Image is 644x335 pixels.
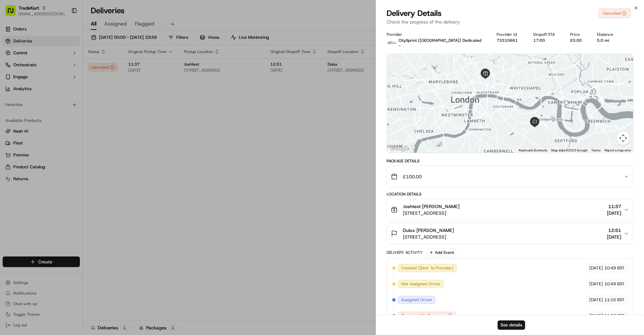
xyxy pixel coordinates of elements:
span: [STREET_ADDRESS] [403,234,454,240]
span: Delivery Details [387,8,442,19]
span: Assigned Driver [401,297,432,303]
span: 11:37 [607,203,621,210]
button: See details [498,320,525,330]
span: 12:51 [607,227,621,234]
button: Map camera controls [617,132,630,145]
span: [DATE] [589,297,603,303]
span: 11:15 BST [604,297,625,303]
div: Distance [597,32,618,37]
span: [DATE] [589,265,603,271]
span: [STREET_ADDRESS] [403,210,459,216]
span: 10:49 BST [604,281,625,287]
span: 11:32 BST [604,313,625,319]
img: Google [389,144,410,153]
div: £0.00 [570,38,586,43]
div: Dropoff ETA [533,32,560,37]
button: 73310661 [497,38,518,43]
div: Provider Id [497,32,522,37]
span: Joshtest [PERSON_NAME] [403,203,459,210]
span: £100.00 [403,173,422,180]
a: Terms (opens in new tab) [591,148,601,152]
div: Delivery Activity [387,250,423,255]
button: £100.00 [387,166,633,187]
button: Joshtest [PERSON_NAME][STREET_ADDRESS]11:37[DATE] [387,199,633,220]
span: [DATE] [589,281,603,287]
p: CitySprint ([GEOGRAPHIC_DATA]) Dedicated [399,38,481,43]
span: Dulux [PERSON_NAME] [403,227,454,234]
span: Created (Sent To Provider) [401,265,454,271]
button: Keyboard shortcuts [519,148,547,153]
button: Dulux [PERSON_NAME][STREET_ADDRESS]12:51[DATE] [387,223,633,244]
div: Location Details [387,192,633,197]
div: Price [570,32,586,37]
span: [DATE] [607,210,621,216]
span: Canceled By Customer [401,313,447,319]
span: Map data ©2025 Google [551,148,587,152]
a: Report a map error [605,148,631,152]
div: Provider [387,32,486,37]
p: Check the progress of the delivery [387,19,633,25]
span: - [399,43,401,48]
button: Add Event [427,249,456,256]
div: Package Details [387,158,633,164]
span: Not Assigned Driver [401,281,441,287]
span: [DATE] [589,313,603,319]
img: city_sprint_logo.png [387,38,397,48]
div: 17:00 [533,38,560,43]
button: Canceled [599,9,631,18]
div: 5.0 mi [597,38,618,43]
span: 10:49 BST [604,265,625,271]
a: Open this area in Google Maps (opens a new window) [389,144,410,153]
span: [DATE] [607,234,621,240]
